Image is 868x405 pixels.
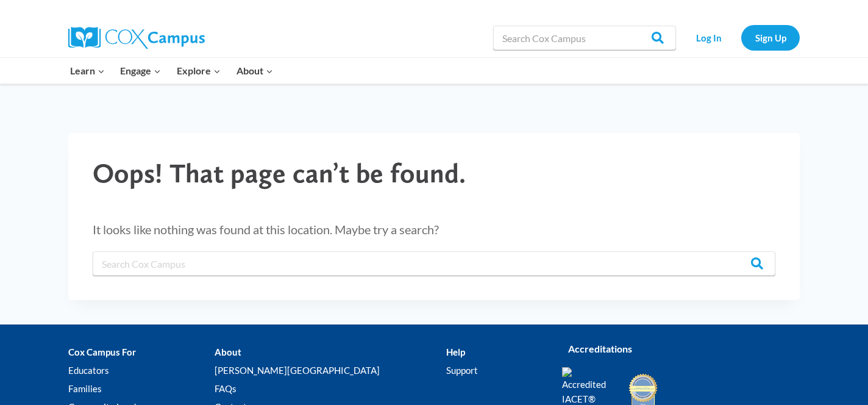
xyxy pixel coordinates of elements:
span: Learn [70,63,105,79]
a: Educators [68,361,215,379]
a: Support [446,361,544,379]
span: Engage [120,63,161,79]
a: Families [68,379,215,398]
p: It looks like nothing was found at this location. Maybe try a search? [93,220,775,239]
img: Cox Campus [68,27,205,49]
a: FAQs [215,379,446,398]
nav: Primary Navigation [62,58,280,84]
h1: Oops! That page can’t be found. [93,157,775,190]
input: Search Cox Campus [493,26,676,50]
input: Search Cox Campus [93,251,775,276]
strong: Accreditations [568,343,632,354]
a: Sign Up [741,25,800,50]
span: Explore [177,63,221,79]
a: Log In [682,25,735,50]
nav: Secondary Navigation [682,25,800,50]
span: About [237,63,273,79]
a: [PERSON_NAME][GEOGRAPHIC_DATA] [215,361,446,379]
